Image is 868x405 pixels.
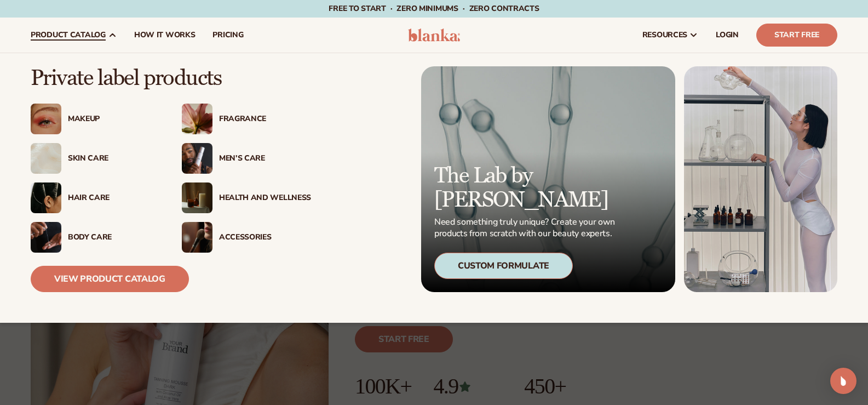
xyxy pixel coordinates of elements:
span: Free to start · ZERO minimums · ZERO contracts [329,3,539,14]
a: Female hair pulled back with clips. Hair Care [31,182,160,213]
a: Female with makeup brush. Accessories [182,222,311,253]
a: Male hand applying moisturizer. Body Care [31,222,160,253]
img: Female with glitter eye makeup. [31,104,61,134]
img: Candles and incense on table. [182,182,212,213]
a: How It Works [125,18,204,53]
a: Male holding moisturizer bottle. Men’s Care [182,143,311,174]
div: Accessories [219,233,311,242]
img: Female hair pulled back with clips. [31,182,61,213]
a: product catalog [22,18,125,53]
div: Hair Care [68,193,160,203]
a: Candles and incense on table. Health And Wellness [182,182,311,213]
div: Fragrance [219,115,311,124]
div: Skin Care [68,154,160,163]
span: How It Works [134,31,196,39]
div: Makeup [68,115,160,124]
a: Microscopic product formula. The Lab by [PERSON_NAME] Need something truly unique? Create your ow... [421,66,675,292]
a: LOGIN [707,18,748,53]
div: Open Intercom Messenger [830,368,856,394]
p: Need something truly unique? Create your own products from scratch with our beauty experts. [434,216,618,239]
div: Body Care [68,233,160,242]
img: Cream moisturizer swatch. [31,143,61,174]
a: View Product Catalog [31,266,189,292]
div: Custom Formulate [434,253,573,279]
img: Male hand applying moisturizer. [31,222,61,253]
span: product catalog [31,31,106,39]
a: resources [634,18,707,53]
a: Cream moisturizer swatch. Skin Care [31,143,160,174]
span: LOGIN [716,31,739,39]
p: Private label products [31,66,311,90]
span: resources [642,31,687,39]
a: Pink blooming flower. Fragrance [182,104,311,134]
div: Health And Wellness [219,193,311,203]
a: Start Free [756,24,837,47]
a: Female with glitter eye makeup. Makeup [31,104,160,134]
a: pricing [204,18,252,53]
img: Pink blooming flower. [182,104,212,134]
img: Male holding moisturizer bottle. [182,143,212,174]
img: Female with makeup brush. [182,222,212,253]
div: Men’s Care [219,154,311,163]
p: The Lab by [PERSON_NAME] [434,164,618,212]
img: logo [408,28,460,42]
img: Female in lab with equipment. [684,66,837,292]
span: pricing [212,31,243,39]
